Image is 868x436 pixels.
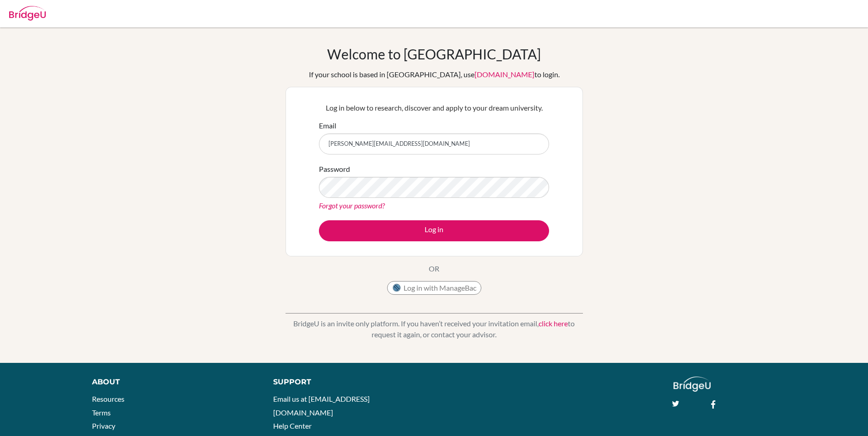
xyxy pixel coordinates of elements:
label: Password [319,164,350,175]
p: BridgeU is an invite only platform. If you haven’t received your invitation email, to request it ... [286,318,583,340]
a: Email us at [EMAIL_ADDRESS][DOMAIN_NAME] [273,394,370,417]
button: Log in [319,220,549,241]
a: click here [539,319,568,328]
label: Email [319,120,336,131]
p: Log in below to research, discover and apply to your dream university. [319,102,549,113]
a: Resources [92,394,124,403]
div: If your school is based in [GEOGRAPHIC_DATA], use to login. [309,69,560,80]
a: Privacy [92,421,115,430]
a: [DOMAIN_NAME] [474,70,534,79]
img: logo_white@2x-f4f0deed5e89b7ecb1c2cc34c3e3d731f90f0f143d5ea2071677605dd97b5244.png [674,377,711,392]
button: Log in with ManageBac [387,281,481,295]
a: Help Center [273,421,312,430]
p: OR [429,263,439,274]
div: About [92,377,253,388]
div: Support [273,377,423,388]
a: Terms [92,408,111,417]
h1: Welcome to [GEOGRAPHIC_DATA] [327,46,541,62]
a: Forgot your password? [319,201,385,210]
img: Bridge-U [9,6,46,21]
